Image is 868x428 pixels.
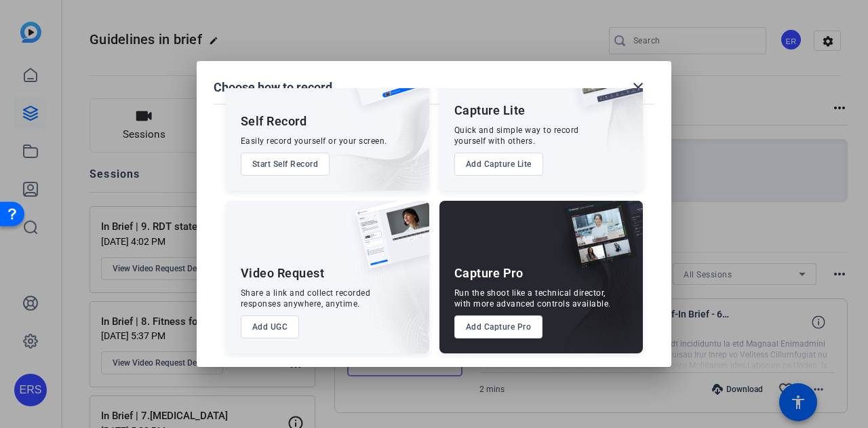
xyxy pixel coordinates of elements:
img: capture-pro.png [553,201,643,284]
div: Quick and simple way to record yourself with others. [454,125,579,147]
div: Share a link and collect recorded responses anywhere, anytime. [241,288,371,309]
img: embarkstudio-capture-pro.png [542,218,643,353]
img: embarkstudio-capture-lite.png [521,38,643,174]
button: Add UGC [241,315,300,338]
button: Add Capture Lite [454,153,543,176]
mat-icon: close [630,79,646,96]
img: ugc-content.png [345,201,429,283]
div: Capture Pro [454,265,524,281]
div: Easily record yourself or your screen. [241,136,387,147]
h1: Choose how to record [214,79,332,96]
div: Capture Lite [454,102,526,119]
img: embarkstudio-self-record.png [311,67,429,191]
button: Add Capture Pro [454,315,543,338]
div: Run the shoot like a technical director, with more advanced controls available. [454,288,611,309]
div: Self Record [241,113,307,130]
div: Video Request [241,265,325,281]
img: embarkstudio-ugc-content.png [351,243,429,353]
button: Start Self Record [241,153,330,176]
